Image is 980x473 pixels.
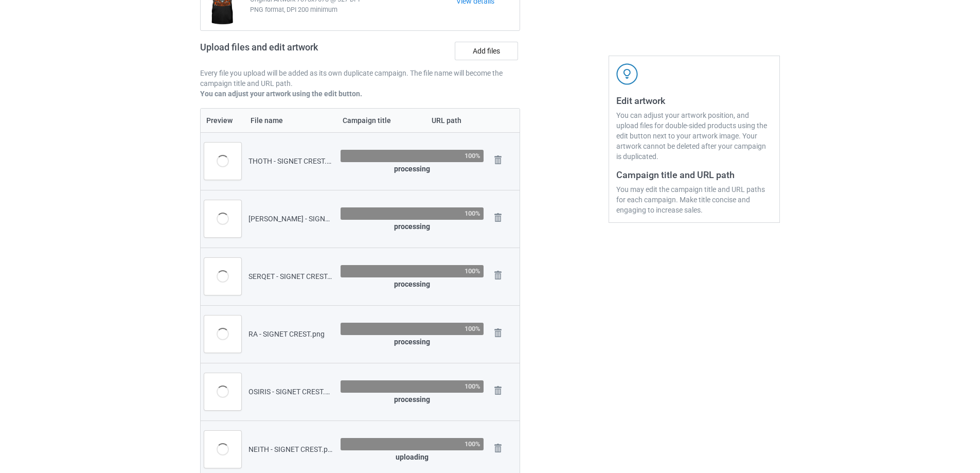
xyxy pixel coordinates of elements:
img: svg+xml;base64,PD94bWwgdmVyc2lvbj0iMS4wIiBlbmNvZGluZz0iVVRGLTgiPz4KPHN2ZyB3aWR0aD0iNDJweCIgaGVpZ2... [616,63,638,85]
div: NEITH - SIGNET CREST.png [248,444,333,454]
div: 100% [465,210,480,217]
div: processing [341,164,484,174]
div: 100% [465,441,480,447]
h3: Edit artwork [616,95,772,107]
div: processing [341,394,484,405]
img: svg+xml;base64,PD94bWwgdmVyc2lvbj0iMS4wIiBlbmNvZGluZz0iVVRGLTgiPz4KPHN2ZyB3aWR0aD0iMjhweCIgaGVpZ2... [491,326,505,340]
img: svg+xml;base64,PD94bWwgdmVyc2lvbj0iMS4wIiBlbmNvZGluZz0iVVRGLTgiPz4KPHN2ZyB3aWR0aD0iMjhweCIgaGVpZ2... [491,441,505,456]
img: svg+xml;base64,PD94bWwgdmVyc2lvbj0iMS4wIiBlbmNvZGluZz0iVVRGLTgiPz4KPHN2ZyB3aWR0aD0iMjhweCIgaGVpZ2... [491,383,505,398]
div: THOTH - SIGNET CREST.png [248,156,333,166]
img: svg+xml;base64,PD94bWwgdmVyc2lvbj0iMS4wIiBlbmNvZGluZz0iVVRGLTgiPz4KPHN2ZyB3aWR0aD0iMjhweCIgaGVpZ2... [491,211,505,225]
img: svg+xml;base64,PD94bWwgdmVyc2lvbj0iMS4wIiBlbmNvZGluZz0iVVRGLTgiPz4KPHN2ZyB3aWR0aD0iMjhweCIgaGVpZ2... [491,268,505,283]
h2: Upload files and edit artwork [200,42,392,61]
div: processing [341,221,484,232]
p: Every file you upload will be added as its own duplicate campaign. The file name will become the ... [200,68,520,89]
th: Campaign title [337,109,426,132]
div: processing [341,279,484,289]
div: 100% [465,383,480,390]
th: File name [245,109,337,132]
h3: Campaign title and URL path [616,169,772,181]
label: Add files [455,42,518,60]
div: OSIRIS - SIGNET CREST.png [248,387,333,397]
div: RA - SIGNET CREST.png [248,329,333,339]
th: URL path [426,109,487,132]
div: You can adjust your artwork position, and upload files for double-sided products using the edit b... [616,110,772,162]
div: 100% [465,268,480,274]
div: processing [341,337,484,347]
b: You can adjust your artwork using the edit button. [200,90,362,98]
span: PNG format, DPI 200 minimum [250,5,456,15]
div: uploading [341,452,484,462]
div: 100% [465,325,480,332]
th: Preview [201,109,245,132]
div: 100% [465,152,480,159]
div: [PERSON_NAME] - SIGNET CREST.png [248,214,333,224]
div: You may edit the campaign title and URL paths for each campaign. Make title concise and engaging ... [616,184,772,215]
img: svg+xml;base64,PD94bWwgdmVyc2lvbj0iMS4wIiBlbmNvZGluZz0iVVRGLTgiPz4KPHN2ZyB3aWR0aD0iMjhweCIgaGVpZ2... [491,153,505,167]
div: SERQET - SIGNET CREST.png [248,271,333,282]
